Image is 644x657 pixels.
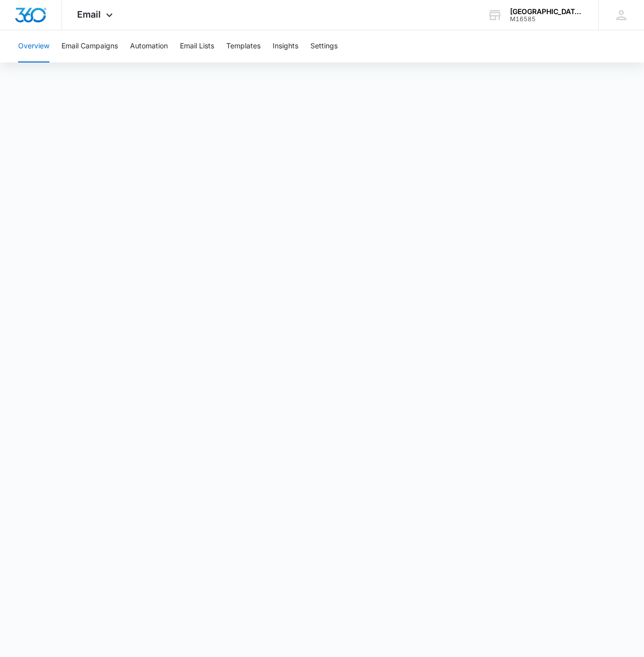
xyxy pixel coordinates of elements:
button: Email Lists [180,30,214,62]
div: account id [510,16,584,23]
button: Settings [310,30,338,62]
button: Templates [226,30,261,62]
button: Overview [18,30,49,62]
button: Insights [273,30,298,62]
span: Email [77,9,101,20]
button: Email Campaigns [61,30,118,62]
button: Automation [130,30,168,62]
div: account name [510,8,584,16]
